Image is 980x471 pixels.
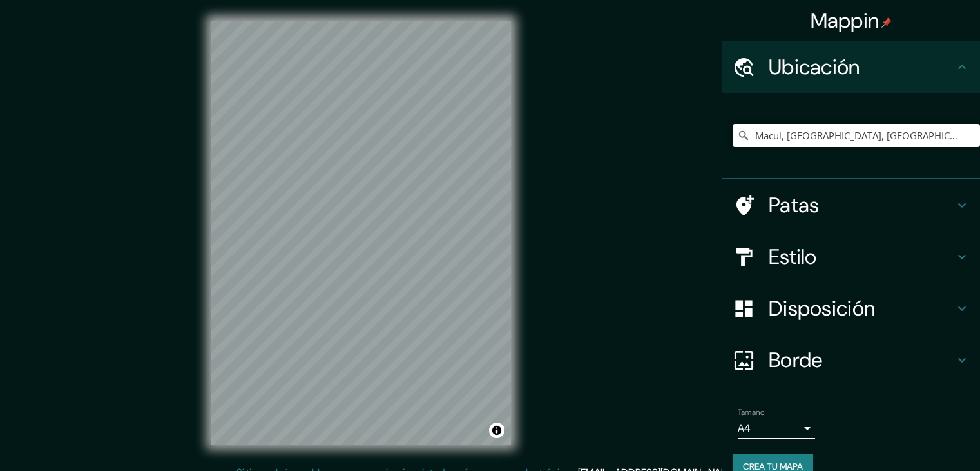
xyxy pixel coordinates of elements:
div: A4 [738,418,815,439]
font: Estilo [769,243,817,270]
div: Estilo [722,231,980,283]
font: A4 [738,421,751,435]
div: Ubicación [722,41,980,93]
img: pin-icon.png [881,17,892,28]
input: Elige tu ciudad o zona [733,124,980,147]
font: Borde [769,346,823,374]
div: Disposición [722,283,980,334]
font: Tamaño [738,407,764,417]
font: Mappin [811,7,879,34]
div: Borde [722,334,980,386]
button: Activar o desactivar atribución [489,423,504,438]
iframe: Help widget launcher [865,421,966,457]
div: Patas [722,179,980,231]
font: Disposición [769,295,875,322]
font: Patas [769,192,820,219]
canvas: Mapa [211,21,511,445]
font: Ubicación [769,54,860,81]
